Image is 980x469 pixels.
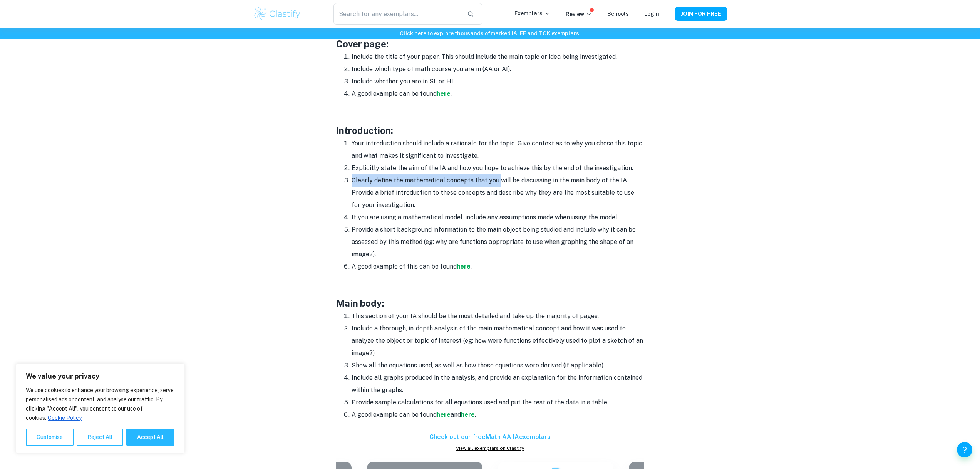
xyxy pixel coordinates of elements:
[457,263,471,270] a: here
[437,411,451,418] a: here
[352,310,644,322] li: This section of your IA should be the most detailed and take up the majority of pages.
[15,364,185,454] div: We value your privacy
[675,7,727,21] button: JOIN FOR FREE
[336,432,644,442] h6: Check out our free Math AA IA exemplars
[352,174,644,211] li: Clearly define the mathematical concepts that you will be discussing in the main body of the IA. ...
[352,211,644,224] li: If you are using a mathematical model, include any assumptions made when using the model.
[126,429,174,446] button: Accept All
[461,411,475,418] a: here
[253,6,302,22] img: Clastify logo
[352,372,644,396] li: Include all graphs produced in the analysis, and provide an explanation for the information conta...
[352,260,644,273] li: A good example of this can be found .
[352,75,644,88] li: Include whether you are in SL or HL.
[437,90,451,97] a: here
[352,51,644,63] li: Include the title of your paper. This should include the main topic or idea being investigated.
[77,429,123,446] button: Reject All
[336,445,644,452] a: View all exemplars on Clastify
[514,9,550,18] p: Exemplars
[644,11,659,17] a: Login
[336,296,644,310] h3: Main body:
[26,372,174,381] p: We value your privacy
[607,11,629,17] a: Schools
[566,10,592,18] p: Review
[352,322,644,359] li: Include a thorough, in-depth analysis of the main mathematical concept and how it was used to ana...
[336,124,644,137] h3: Introduction:
[47,414,82,421] a: Cookie Policy
[352,137,644,162] li: Your introduction should include a rationale for the topic. Give context as to why you chose this...
[336,37,644,51] h3: Cover page:
[352,409,644,421] li: A good example can be found and
[352,88,644,100] li: A good example can be found .
[475,411,476,418] strong: .
[352,63,644,75] li: Include which type of math course you are in (AA or AI).
[352,359,644,372] li: Show all the equations used, as well as how these equations were derived (if applicable).
[333,3,461,25] input: Search for any exemplars...
[26,429,74,446] button: Customise
[352,162,644,174] li: Explicitly state the aim of the IA and how you hope to achieve this by the end of the investigation.
[957,442,972,457] button: Help and Feedback
[352,224,644,260] li: Provide a short background information to the main object being studied and include why it can be...
[352,396,644,409] li: Provide sample calculations for all equations used and put the rest of the data in a table.
[26,386,174,422] p: We use cookies to enhance your browsing experience, serve personalised ads or content, and analys...
[2,29,978,38] h6: Click here to explore thousands of marked IA, EE and TOK exemplars !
